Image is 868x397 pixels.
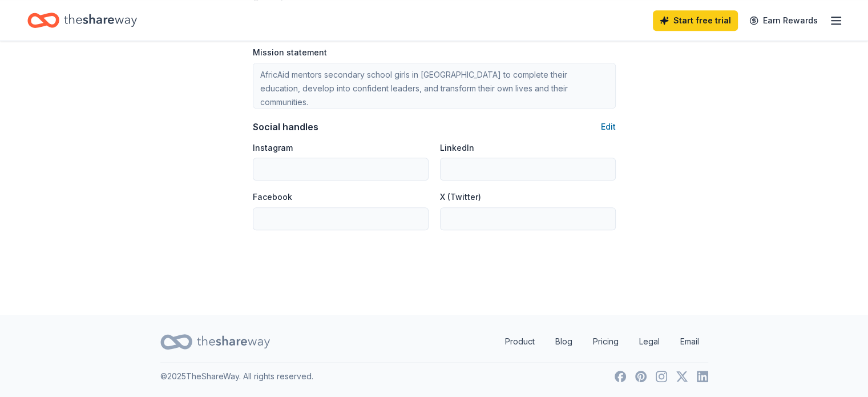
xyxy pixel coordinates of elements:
[253,191,292,203] label: Facebook
[440,142,474,154] label: LinkedIn
[546,330,582,353] a: Blog
[742,10,825,31] a: Earn Rewards
[440,191,481,203] label: X (Twitter)
[253,142,293,154] label: Instagram
[253,63,616,109] textarea: AfricAid mentors secondary school girls in [GEOGRAPHIC_DATA] to complete their education, develop...
[630,330,669,353] a: Legal
[584,330,628,353] a: Pricing
[496,330,544,353] a: Product
[601,120,616,134] button: Edit
[253,120,318,134] div: Social handles
[27,7,137,34] a: Home
[160,370,313,383] p: © 2025 TheShareWay. All rights reserved.
[671,330,708,353] a: Email
[253,47,327,58] label: Mission statement
[653,10,738,31] a: Start free trial
[496,330,708,353] nav: quick links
